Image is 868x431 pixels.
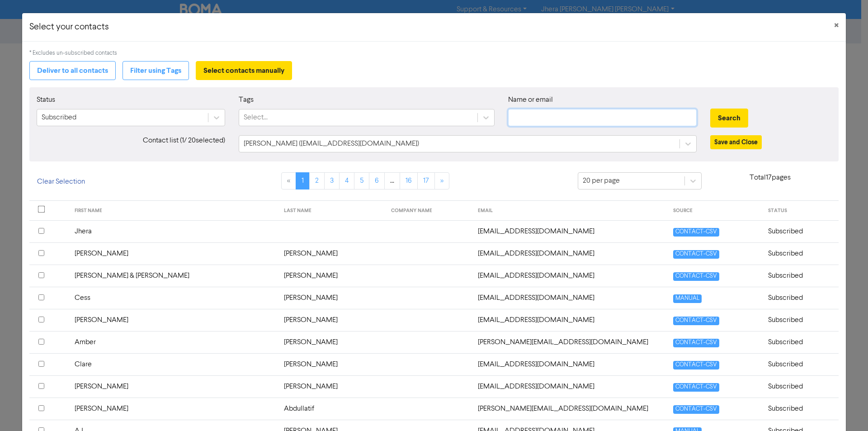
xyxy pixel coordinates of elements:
[278,265,386,287] td: [PERSON_NAME]
[673,361,719,369] span: CONTACT-CSV
[763,201,839,221] th: STATUS
[37,95,55,105] label: Status
[369,172,385,189] a: Page 6
[763,375,839,398] td: Subscribed
[472,398,668,420] td: ahmad_tats@hotmail.com
[763,309,839,331] td: Subscribed
[29,49,839,57] div: * Excludes un-subscribed contacts
[309,172,325,189] a: Page 2
[668,201,763,221] th: SOURCE
[69,242,278,265] td: [PERSON_NAME]
[296,172,310,189] a: Page 1 is your current page
[472,353,668,375] td: admin@visions.com.au
[278,309,386,331] td: [PERSON_NAME]
[823,388,868,431] iframe: Chat Widget
[434,172,449,189] a: »
[673,383,719,392] span: CONTACT-CSV
[386,201,472,221] th: COMPANY NAME
[278,331,386,353] td: [PERSON_NAME]
[472,242,668,265] td: 74zino@gmail.com
[472,265,668,287] td: ac.aisa@yahoo.com.au
[827,13,846,38] button: Close
[472,375,668,398] td: adrianb@comptongreen.com.au
[673,317,719,325] span: CONTACT-CSV
[69,265,278,287] td: [PERSON_NAME] & [PERSON_NAME]
[354,172,369,189] a: Page 5
[69,287,278,309] td: Cess
[763,220,839,242] td: Subscribed
[278,287,386,309] td: [PERSON_NAME]
[69,375,278,398] td: [PERSON_NAME]
[702,172,839,183] p: Total 17 pages
[29,172,93,191] button: Clear Selection
[30,135,232,152] div: Contact list ( 1 / 20 selected)
[472,220,668,242] td: 18jane94@gmail.com
[763,353,839,375] td: Subscribed
[673,294,702,303] span: MANUAL
[339,172,354,189] a: Page 4
[763,265,839,287] td: Subscribed
[472,201,668,221] th: EMAIL
[472,287,668,309] td: accounts@visions.com.au
[69,201,278,221] th: FIRST NAME
[472,331,668,353] td: a.cretella@outlook.com
[29,61,116,80] button: Deliver to all contacts
[472,309,668,331] td: acondello@condellolawyers.com.au
[763,287,839,309] td: Subscribed
[673,339,719,347] span: CONTACT-CSV
[244,112,268,123] div: Select...
[239,95,254,105] label: Tags
[278,353,386,375] td: [PERSON_NAME]
[196,61,292,80] button: Select contacts manually
[508,95,553,105] label: Name or email
[278,201,386,221] th: LAST NAME
[763,242,839,265] td: Subscribed
[42,112,76,123] div: Subscribed
[69,353,278,375] td: Clare
[710,135,762,149] button: Save and Close
[710,109,748,128] button: Search
[278,398,386,420] td: Abdullatif
[400,172,418,189] a: Page 16
[583,175,620,186] div: 20 per page
[673,272,719,281] span: CONTACT-CSV
[673,405,719,414] span: CONTACT-CSV
[673,228,719,237] span: CONTACT-CSV
[417,172,435,189] a: Page 17
[123,61,189,80] button: Filter using Tags
[69,331,278,353] td: Amber
[324,172,340,189] a: Page 3
[673,250,719,259] span: CONTACT-CSV
[763,398,839,420] td: Subscribed
[29,20,109,34] h5: Select your contacts
[69,398,278,420] td: [PERSON_NAME]
[244,138,419,149] div: [PERSON_NAME] ([EMAIL_ADDRESS][DOMAIN_NAME])
[278,242,386,265] td: [PERSON_NAME]
[278,375,386,398] td: [PERSON_NAME]
[69,309,278,331] td: [PERSON_NAME]
[834,19,839,33] span: ×
[763,331,839,353] td: Subscribed
[69,220,278,242] td: Jhera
